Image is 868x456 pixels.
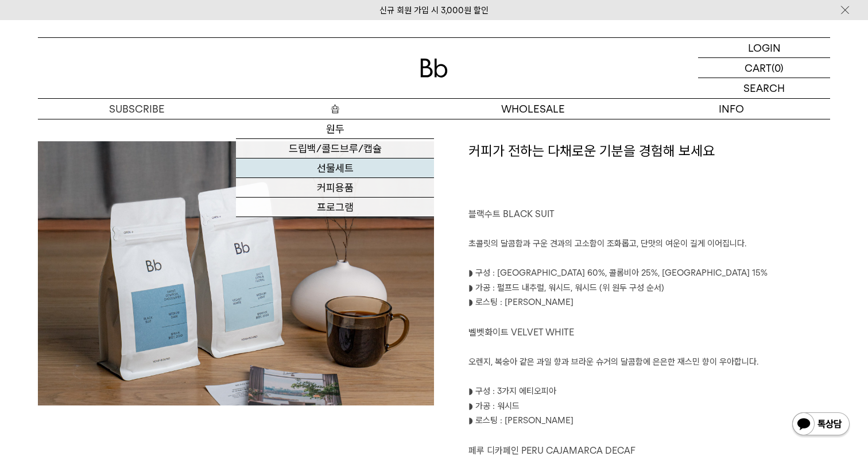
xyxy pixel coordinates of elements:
[468,327,574,338] span: 벨벳화이트 VELVET WHITE
[236,119,434,139] a: 원두
[236,139,434,159] a: 드립백/콜드브루/캡슐
[468,208,555,219] span: 블랙수트 BLACK SUIT
[468,281,830,296] p: ◗ 가공 : 펄프드 내추럴, 워시드, 워시드 (위 원두 구성 순서)
[468,445,635,456] span: 페루 디카페인 PERU CAJAMARCA DECAF
[236,198,434,217] a: 프로그램
[772,58,784,78] p: (0)
[236,159,434,178] a: 선물세트
[468,295,830,310] p: ◗ 로스팅 : [PERSON_NAME]
[468,414,830,428] p: ◗ 로스팅 : [PERSON_NAME]
[434,99,632,119] p: WHOLESALE
[743,78,785,98] p: SEARCH
[236,99,434,119] a: 숍
[698,38,830,58] a: LOGIN
[468,141,830,207] h1: 커피가 전하는 다채로운 기분을 경험해 보세요
[632,99,830,119] p: INFO
[698,58,830,78] a: CART (0)
[468,237,830,252] p: 초콜릿의 달콤함과 구운 견과의 고소함이 조화롭고, 단맛의 여운이 길게 이어집니다.
[468,399,830,414] p: ◗ 가공 : 워시드
[236,178,434,198] a: 커피용품
[379,5,489,16] a: 신규 회원 가입 시 3,000원 할인
[420,59,448,78] img: 로고
[748,38,781,57] p: LOGIN
[745,58,772,78] p: CART
[468,355,830,370] p: 오렌지, 복숭아 같은 과일 향과 브라운 슈거의 달콤함에 은은한 재스민 향이 우아합니다.
[38,99,236,119] a: SUBSCRIBE
[791,411,851,439] img: 카카오톡 채널 1:1 채팅 버튼
[468,384,830,399] p: ◗ 구성 : 3가지 에티오피아
[468,266,830,281] p: ◗ 구성 : [GEOGRAPHIC_DATA] 60%, 콜롬비아 25%, [GEOGRAPHIC_DATA] 15%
